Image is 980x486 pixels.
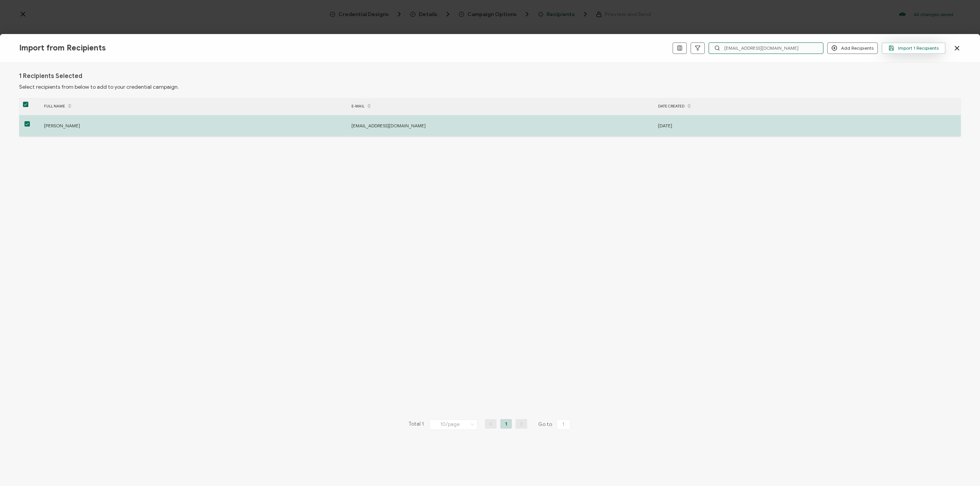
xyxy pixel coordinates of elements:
span: [EMAIL_ADDRESS][DOMAIN_NAME] [351,123,426,128]
h1: 1 Recipients Selected [19,72,82,80]
span: Go to [538,419,572,430]
input: Select [430,419,477,430]
div: FULL NAME [40,100,348,113]
button: Add Recipients [827,42,878,54]
button: Import 1 Recipients [882,42,946,54]
iframe: Chat Widget [942,449,980,486]
li: 1 [500,419,512,429]
div: E-MAIL [348,100,654,113]
span: Total 1 [408,419,424,430]
span: [DATE] [658,123,672,128]
span: [PERSON_NAME] [44,123,80,128]
input: Search [709,42,823,54]
span: Select recipients from below to add to your credential campaign. [19,84,179,90]
div: DATE CREATED [654,100,961,113]
span: Import 1 Recipients [889,45,939,51]
span: Import from Recipients [19,43,106,53]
